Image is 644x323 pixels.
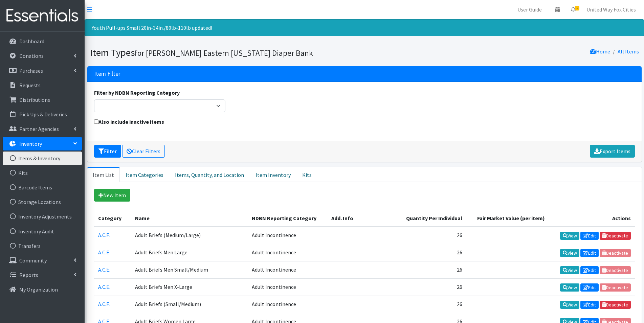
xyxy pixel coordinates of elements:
[549,210,635,227] th: Actions
[98,266,110,273] a: A.C.E.
[575,6,579,10] span: 1
[3,4,82,27] img: HumanEssentials
[19,272,38,278] p: Reports
[131,227,248,244] td: Adult Briefs (Medium/Large)
[560,249,579,257] a: View
[590,145,635,158] a: Export Items
[131,261,248,278] td: Adult Briefs Men Small/Medium
[600,301,631,309] a: Deactivate
[120,167,169,182] a: Item Categories
[396,278,466,296] td: 26
[466,210,549,227] th: Fair Market Value (per item)
[90,47,362,59] h1: Item Types
[250,167,296,182] a: Item Inventory
[248,296,327,313] td: Adult Incontinence
[396,244,466,261] td: 26
[19,257,47,264] p: Community
[580,249,599,257] a: Edit
[396,261,466,278] td: 26
[580,301,599,309] a: Edit
[3,210,82,223] a: Inventory Adjustments
[580,232,599,240] a: Edit
[19,125,59,132] p: Partner Agencies
[512,3,547,16] a: User Guide
[560,283,579,292] a: View
[3,181,82,194] a: Barcode Items
[248,227,327,244] td: Adult Incontinence
[3,78,82,92] a: Requests
[135,48,313,58] small: for [PERSON_NAME] Eastern [US_STATE] Diaper Bank
[560,266,579,274] a: View
[3,268,82,282] a: Reports
[94,89,180,97] label: Filter by NDBN Reporting Category
[3,195,82,209] a: Storage Locations
[85,19,644,36] div: Youth Pull-ups Small 20in-34in./80lb-110lb updated!
[98,249,110,256] a: A.C.E.
[3,225,82,238] a: Inventory Audit
[19,286,58,293] p: My Organization
[560,301,579,309] a: View
[296,167,317,182] a: Kits
[19,82,41,89] p: Requests
[3,108,82,121] a: Pick Ups & Deliveries
[19,38,44,45] p: Dashboard
[327,210,396,227] th: Add. Info
[3,152,82,165] a: Items & Inventory
[94,210,131,227] th: Category
[590,48,610,55] a: Home
[94,119,98,124] input: Also include inactive items
[94,118,164,126] label: Also include inactive items
[19,96,50,103] p: Distributions
[94,189,130,202] a: New Item
[19,140,42,147] p: Inventory
[396,296,466,313] td: 26
[580,283,599,292] a: Edit
[581,3,641,16] a: United Way Fox Cities
[248,244,327,261] td: Adult Incontinence
[600,232,631,240] a: Deactivate
[3,283,82,296] a: My Organization
[560,232,579,240] a: View
[122,145,165,158] a: Clear Filters
[131,244,248,261] td: Adult Briefs Men Large
[248,210,327,227] th: NDBN Reporting Category
[248,261,327,278] td: Adult Incontinence
[131,296,248,313] td: Adult Briefs (Small/Medium)
[94,70,120,77] h3: Item Filter
[248,278,327,296] td: Adult Incontinence
[87,167,120,182] a: Item List
[131,210,248,227] th: Name
[98,232,110,238] a: A.C.E.
[3,122,82,136] a: Partner Agencies
[565,3,581,16] a: 1
[396,210,466,227] th: Quantity Per Individual
[98,283,110,290] a: A.C.E.
[3,254,82,267] a: Community
[169,167,250,182] a: Items, Quantity, and Location
[3,93,82,107] a: Distributions
[131,278,248,296] td: Adult Briefs Men X-Large
[19,111,67,118] p: Pick Ups & Deliveries
[3,49,82,63] a: Donations
[580,266,599,274] a: Edit
[3,64,82,77] a: Purchases
[98,301,110,307] a: A.C.E.
[396,227,466,244] td: 26
[19,52,44,59] p: Donations
[3,137,82,151] a: Inventory
[19,67,43,74] p: Purchases
[3,166,82,180] a: Kits
[94,145,121,158] button: Filter
[3,34,82,48] a: Dashboard
[618,48,639,55] a: All Items
[3,239,82,253] a: Transfers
